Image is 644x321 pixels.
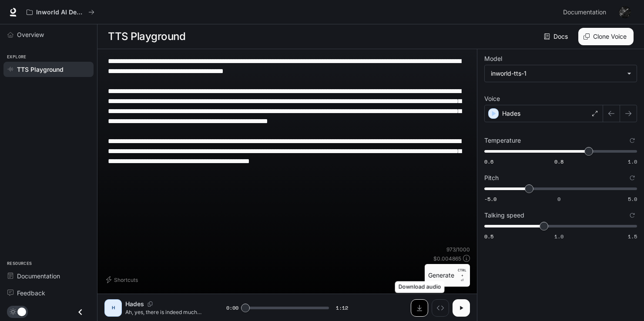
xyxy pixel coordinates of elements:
[425,264,470,287] button: GenerateCTRL +⏎
[628,195,637,203] span: 5.0
[458,267,466,278] p: CTRL +
[432,299,449,317] button: Inspect
[3,27,94,42] a: Overview
[125,308,205,316] p: Ah, yes, there is indeed much more to unravel within the tapestry of this fractured reality. Let ...
[554,158,563,165] span: 0.8
[17,307,26,316] span: Dark mode toggle
[17,271,60,281] span: Documentation
[484,195,496,203] span: -5.0
[226,304,238,312] span: 0:00
[17,288,45,298] span: Feedback
[70,303,90,321] button: Close drawer
[627,173,637,183] button: Reset to default
[106,301,120,315] div: H
[104,273,141,287] button: Shortcuts
[3,62,94,77] a: TTS Playground
[36,9,85,16] p: Inworld AI Demos
[3,285,94,301] a: Feedback
[458,267,466,283] p: ⏎
[17,65,64,74] span: TTS Playground
[484,137,521,144] p: Temperature
[484,56,502,62] p: Model
[17,30,44,39] span: Overview
[395,281,445,293] div: Download audio
[336,304,348,312] span: 1:12
[484,175,499,181] p: Pitch
[446,246,470,253] p: 973 / 1000
[484,158,493,165] span: 0.6
[619,6,631,18] img: User avatar
[616,3,634,21] button: User avatar
[108,28,185,45] h1: TTS Playground
[578,28,634,45] button: Clone Voice
[485,65,637,82] div: inworld-tts-1
[627,211,637,220] button: Reset to default
[557,195,560,203] span: 0
[411,299,428,317] button: Download audio
[560,3,613,21] a: Documentation
[484,233,493,240] span: 0.5
[23,3,98,21] button: All workspaces
[433,255,461,262] p: $ 0.004865
[628,233,637,240] span: 1.5
[484,212,524,218] p: Talking speed
[542,28,571,45] a: Docs
[491,69,623,78] div: inworld-tts-1
[563,7,606,18] span: Documentation
[627,136,637,145] button: Reset to default
[3,268,94,284] a: Documentation
[484,96,500,102] p: Voice
[144,301,156,307] button: Copy Voice ID
[502,109,520,118] p: Hades
[554,233,563,240] span: 1.0
[628,158,637,165] span: 1.0
[125,300,144,308] p: Hades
